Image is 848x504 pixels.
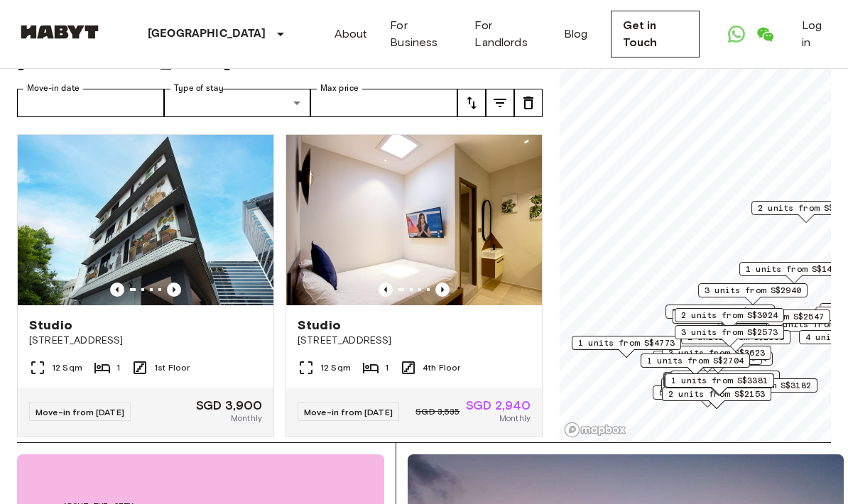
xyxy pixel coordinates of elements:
[670,371,780,393] div: Map marker
[672,309,786,332] div: Map marker
[286,134,543,437] a: Marketing picture of unit SG-01-110-033-001Previous imagePrevious imageStudio[STREET_ADDRESS]12 S...
[474,17,541,51] a: For Landlords
[320,361,351,374] span: 12 Sqm
[572,336,681,358] div: Map marker
[385,361,388,374] span: 1
[665,373,774,395] div: Map marker
[486,89,514,117] button: tune
[611,11,700,57] a: Get in Touch
[665,305,775,327] div: Map marker
[675,308,784,330] div: Map marker
[457,89,486,117] button: tune
[116,361,120,374] span: 1
[746,263,842,275] span: 1 units from S$1418
[675,325,784,347] div: Map marker
[167,283,181,297] button: Previous image
[18,135,273,305] img: Marketing picture of unit SG-01-110-044_001
[714,379,811,392] span: 1 units from S$3182
[29,334,262,348] span: [STREET_ADDRESS]
[653,385,762,407] div: Map marker
[231,412,262,424] span: Monthly
[52,361,82,374] span: 12 Sqm
[668,346,765,359] span: 3 units from S$3623
[298,334,531,348] span: [STREET_ADDRESS]
[415,405,460,418] span: SGD 3,535
[671,374,768,387] span: 1 units from S$3381
[727,310,824,323] span: 1 units from S$2547
[154,361,190,374] span: 1st Floor
[681,309,778,322] span: 2 units from S$3024
[705,284,801,297] span: 3 units from S$2940
[148,26,266,43] p: [GEOGRAPHIC_DATA]
[802,17,831,51] a: Log in
[661,378,771,400] div: Map marker
[298,317,341,334] span: Studio
[663,373,773,395] div: Map marker
[17,134,274,437] a: Marketing picture of unit SG-01-110-044_001Previous imagePrevious imageStudio[STREET_ADDRESS]12 S...
[514,89,543,117] button: tune
[578,336,675,349] span: 1 units from S$4773
[17,89,164,117] input: Choose date
[677,371,773,384] span: 5 units from S$1838
[174,82,224,94] label: Type of stay
[681,326,778,339] span: 3 units from S$2573
[564,422,626,438] a: Mapbox logo
[560,6,831,499] canvas: Map
[196,399,262,412] span: SGD 3,900
[304,407,393,417] span: Move-in from [DATE]
[659,386,756,399] span: 5 units from S$1680
[466,399,531,412] span: SGD 2,940
[499,412,531,424] span: Monthly
[36,407,124,417] span: Move-in from [DATE]
[664,374,773,396] div: Map marker
[647,354,744,367] span: 1 units from S$2704
[29,317,72,334] span: Studio
[110,283,124,297] button: Previous image
[708,378,817,400] div: Map marker
[286,135,542,305] img: Marketing picture of unit SG-01-110-033-001
[641,354,750,376] div: Map marker
[681,330,790,352] div: Map marker
[672,305,768,318] span: 3 units from S$1985
[662,387,771,409] div: Map marker
[662,346,771,368] div: Map marker
[698,283,808,305] div: Map marker
[435,283,450,297] button: Previous image
[390,17,452,51] a: For Business
[751,20,779,48] a: Open WeChat
[379,283,393,297] button: Previous image
[17,25,102,39] img: Habyt
[663,351,773,373] div: Map marker
[564,26,588,43] a: Blog
[320,82,359,94] label: Max price
[335,26,368,43] a: About
[722,20,751,48] a: Open WhatsApp
[423,361,460,374] span: 4th Floor
[27,82,80,94] label: Move-in date
[721,309,830,332] div: Map marker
